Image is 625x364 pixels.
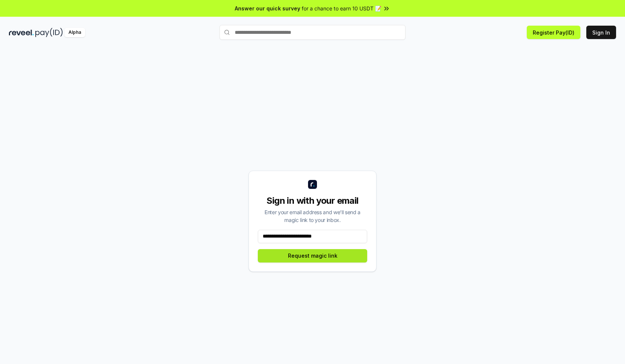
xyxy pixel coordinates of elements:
img: pay_id [35,28,63,37]
div: Sign in with your email [258,195,367,207]
div: Alpha [64,28,85,37]
img: logo_small [308,180,317,189]
span: for a chance to earn 10 USDT 📝 [302,4,381,12]
button: Request magic link [258,249,367,262]
img: reveel_dark [9,28,34,37]
button: Sign In [586,26,616,39]
div: Enter your email address and we’ll send a magic link to your inbox. [258,208,367,224]
button: Register Pay(ID) [527,26,580,39]
span: Answer our quick survey [235,4,300,12]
